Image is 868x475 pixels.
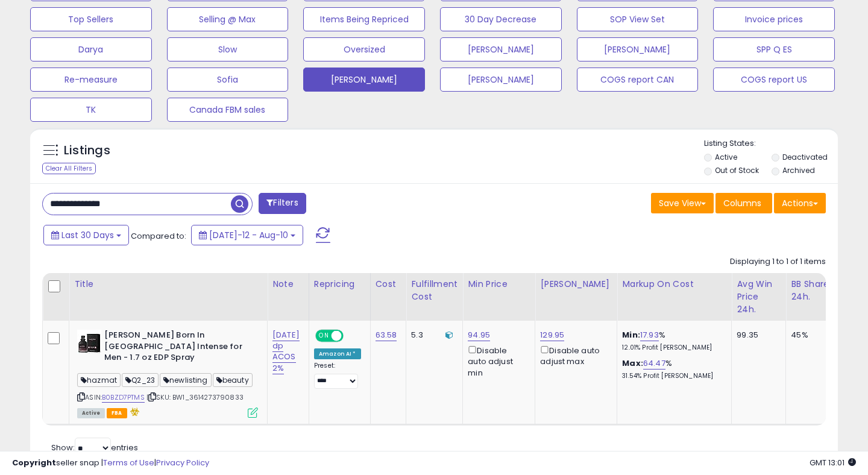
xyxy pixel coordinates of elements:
h5: Listings [64,142,110,159]
div: 99.35 [737,330,776,341]
span: Columns [723,197,761,209]
span: [DATE]-12 - Aug-10 [209,229,288,241]
button: [PERSON_NAME] [440,37,562,61]
img: 41Z7yn+qqQL._SL40_.jpg [77,330,101,354]
span: beauty [213,373,253,387]
button: SOP View Set [577,7,699,31]
button: Slow [167,37,289,61]
label: Out of Stock [715,165,759,175]
div: 45% [791,330,831,341]
div: Markup on Cost [622,278,726,291]
span: Show: entries [51,442,138,453]
span: OFF [342,331,361,341]
div: [PERSON_NAME] [540,278,612,291]
a: Privacy Policy [156,457,209,468]
span: FBA [107,408,127,418]
button: Actions [774,193,826,213]
a: 94.95 [468,329,490,341]
button: Save View [651,193,714,213]
span: All listings currently available for purchase on Amazon [77,408,105,418]
a: Terms of Use [103,457,154,468]
button: COGS report US [713,68,835,92]
label: Archived [782,165,815,175]
span: Compared to: [131,230,186,242]
div: Cost [376,278,401,291]
div: Displaying 1 to 1 of 1 items [730,256,826,268]
button: [PERSON_NAME] [577,37,699,61]
b: Max: [622,357,643,369]
div: % [622,358,722,380]
p: 31.54% Profit [PERSON_NAME] [622,372,722,380]
a: 17.93 [640,329,659,341]
a: B0BZD7PTMS [102,392,145,403]
b: Min: [622,329,640,341]
div: % [622,330,722,352]
div: seller snap | | [12,458,209,469]
label: Deactivated [782,152,828,162]
label: Active [715,152,737,162]
div: Title [74,278,262,291]
button: Re-measure [30,68,152,92]
a: 63.58 [376,329,397,341]
strong: Copyright [12,457,56,468]
span: Last 30 Days [61,229,114,241]
button: TK [30,98,152,122]
button: [PERSON_NAME] [303,68,425,92]
div: Disable auto adjust min [468,344,526,379]
span: newlisting [160,373,212,387]
button: [DATE]-12 - Aug-10 [191,225,303,245]
b: [PERSON_NAME] Born In [GEOGRAPHIC_DATA] Intense for Men - 1.7 oz EDP Spray [104,330,251,366]
span: | SKU: BW1_3614273790833 [146,392,244,402]
button: SPP Q ES [713,37,835,61]
button: Filters [259,193,306,214]
button: [PERSON_NAME] [440,68,562,92]
div: Amazon AI * [314,348,361,359]
button: Columns [715,193,772,213]
div: Min Price [468,278,530,291]
button: Oversized [303,37,425,61]
a: [DATE] dp ACOS 2% [272,329,300,374]
button: Selling @ Max [167,7,289,31]
button: Sofia [167,68,289,92]
div: Fulfillment Cost [411,278,458,303]
div: Clear All Filters [42,163,96,174]
div: Disable auto adjust max [540,344,608,367]
a: 64.47 [643,357,665,370]
span: 2025-09-10 13:01 GMT [810,457,856,468]
i: hazardous material [127,407,140,416]
button: Canada FBM sales [167,98,289,122]
div: Avg Win Price 24h. [737,278,781,316]
span: hazmat [77,373,121,387]
button: Invoice prices [713,7,835,31]
span: ON [316,331,332,341]
div: Preset: [314,362,361,389]
span: Q2_23 [122,373,159,387]
button: 30 Day Decrease [440,7,562,31]
button: Last 30 Days [43,225,129,245]
th: The percentage added to the cost of goods (COGS) that forms the calculator for Min & Max prices. [617,273,732,321]
div: BB Share 24h. [791,278,835,303]
button: Items Being Repriced [303,7,425,31]
div: ASIN: [77,330,258,417]
button: Top Sellers [30,7,152,31]
div: 5.3 [411,330,453,341]
div: Repricing [314,278,365,291]
a: 129.95 [540,329,564,341]
button: Darya [30,37,152,61]
button: COGS report CAN [577,68,699,92]
p: Listing States: [704,138,838,149]
p: 12.01% Profit [PERSON_NAME] [622,344,722,352]
div: Note [272,278,304,291]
